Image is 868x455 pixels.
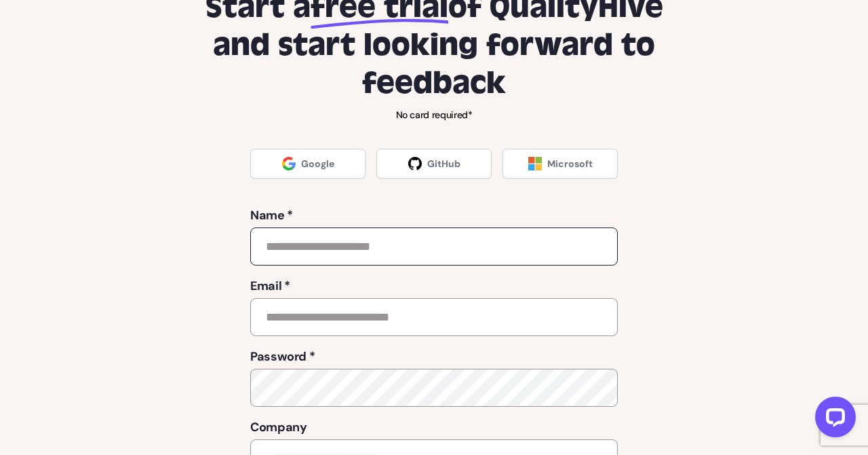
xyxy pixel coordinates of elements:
[427,157,460,170] span: GitHub
[184,108,684,122] p: No card required*
[502,149,618,179] a: Microsoft
[547,157,593,170] span: Microsoft
[250,347,618,366] label: Password *
[804,391,861,448] iframe: LiveChat chat widget
[250,418,618,437] label: Company
[250,276,618,295] label: Email *
[250,149,366,179] a: Google
[301,157,334,170] span: Google
[376,149,492,179] a: GitHub
[250,206,618,225] label: Name *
